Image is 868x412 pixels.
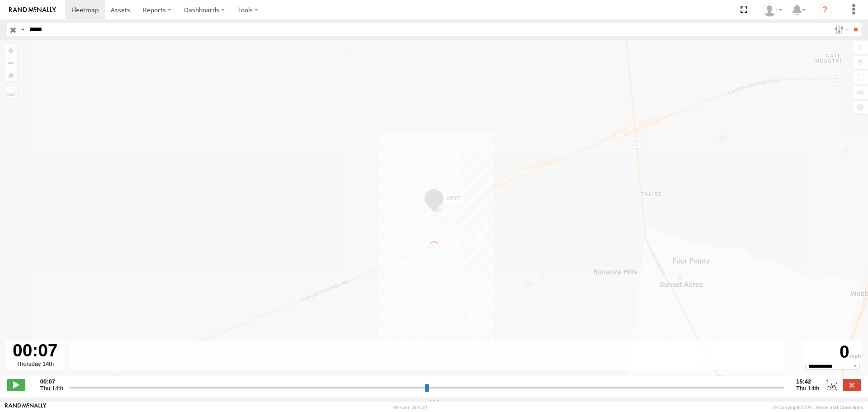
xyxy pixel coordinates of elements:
div: Caseta Laredo TX [759,3,786,17]
label: Search Query [19,23,26,36]
a: Terms and Conditions [815,405,863,410]
img: rand-logo.svg [9,7,56,13]
a: Visit our Website [5,403,47,412]
div: © Copyright 2025 - [773,405,863,410]
div: Version: 305.02 [393,405,427,410]
span: Thu 14th Aug 2025 [40,385,63,392]
label: Play/Stop [7,379,25,391]
strong: 00:07 [40,378,63,385]
label: Search Filter Options [831,23,850,36]
strong: 15:42 [796,378,819,385]
label: Close [843,379,861,391]
i: ? [818,3,832,17]
span: Thu 14th Aug 2025 [796,385,819,392]
div: 0 [805,342,861,363]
